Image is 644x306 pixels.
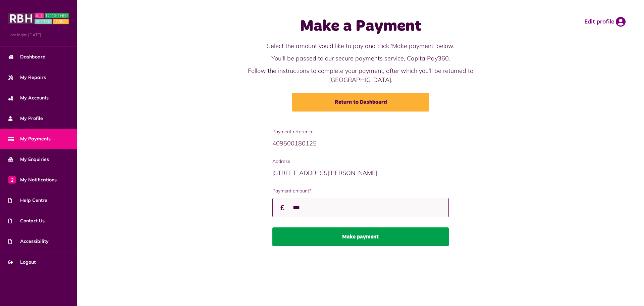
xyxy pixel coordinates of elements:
[226,54,495,63] p: You'll be passed to our secure payments service, Capita Pay360.
[8,53,46,60] span: Dashboard
[8,115,43,122] span: My Profile
[226,17,495,36] h1: Make a Payment
[8,217,45,224] span: Contact Us
[226,41,495,50] p: Select the amount you'd like to pay and click 'Make payment' below.
[8,135,51,142] span: My Payments
[8,74,46,81] span: My Repairs
[226,66,495,84] p: Follow the instructions to complete your payment, after which you'll be returned to [GEOGRAPHIC_D...
[272,227,449,246] button: Make payment
[8,238,49,245] span: Accessibility
[8,259,36,266] span: Logout
[8,197,47,204] span: Help Centre
[272,139,317,147] span: 409500180125
[8,156,49,163] span: My Enquiries
[8,12,69,25] img: MyRBH
[272,128,449,135] span: Payment reference
[8,32,69,38] span: Last login: [DATE]
[584,17,626,27] a: Edit profile
[272,187,449,194] label: Payment amount*
[272,169,377,177] span: [STREET_ADDRESS][PERSON_NAME]
[292,93,429,112] a: Return to Dashboard
[272,158,449,165] span: Address
[8,94,49,101] span: My Accounts
[8,176,57,183] span: My Notifications
[8,176,16,183] span: 2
